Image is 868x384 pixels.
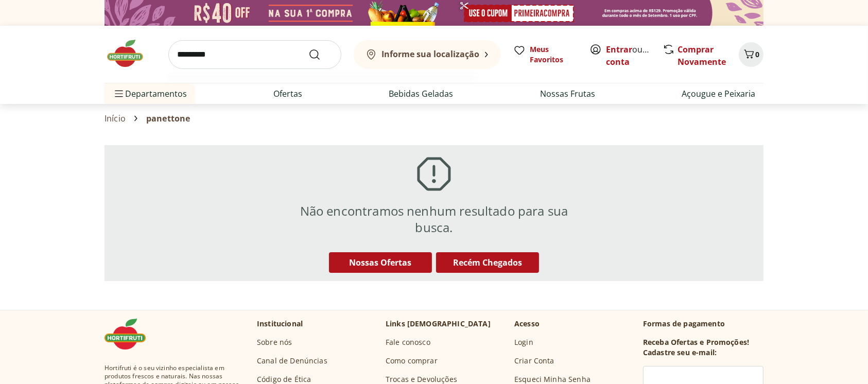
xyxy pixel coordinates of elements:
[386,356,438,366] a: Como comprar
[514,319,540,329] p: Acesso
[739,42,763,67] button: Carrinho
[287,203,581,236] h2: Não encontramos nenhum resultado para sua busca.
[643,319,763,329] p: Formas de pagamento
[530,44,577,65] span: Meus Favoritos
[436,252,539,273] button: Recém Chegados
[308,48,333,61] button: Submit Search
[755,49,759,59] span: 0
[606,44,632,55] a: Entrar
[113,81,187,106] span: Departamentos
[354,40,501,69] button: Informe sua localização
[105,319,156,350] img: Hortifruti
[453,257,522,268] span: Recém Chegados
[514,356,554,366] a: Criar Conta
[386,337,430,347] a: Fale conosco
[105,38,156,69] img: Hortifruti
[606,43,652,68] span: ou
[381,48,479,60] b: Informe sua localização
[168,40,341,69] input: search
[678,44,726,67] a: Comprar Novamente
[513,44,577,65] a: Meus Favoritos
[273,88,302,100] a: Ofertas
[113,81,125,106] button: Menu
[643,347,717,358] h3: Cadastre seu e-mail:
[643,337,749,347] h3: Receba Ofertas e Promoções!
[146,114,190,123] span: panettone
[257,337,292,347] a: Sobre nós
[682,88,755,100] a: Açougue e Peixaria
[606,44,663,67] a: Criar conta
[389,88,454,100] a: Bebidas Geladas
[514,337,533,347] a: Login
[329,252,432,273] button: Nossas Ofertas
[540,88,595,100] a: Nossas Frutas
[105,114,126,123] a: Início
[257,356,327,366] a: Canal de Denúncias
[350,257,412,268] span: Nossas Ofertas
[257,319,303,329] p: Institucional
[386,319,491,329] p: Links [DEMOGRAPHIC_DATA]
